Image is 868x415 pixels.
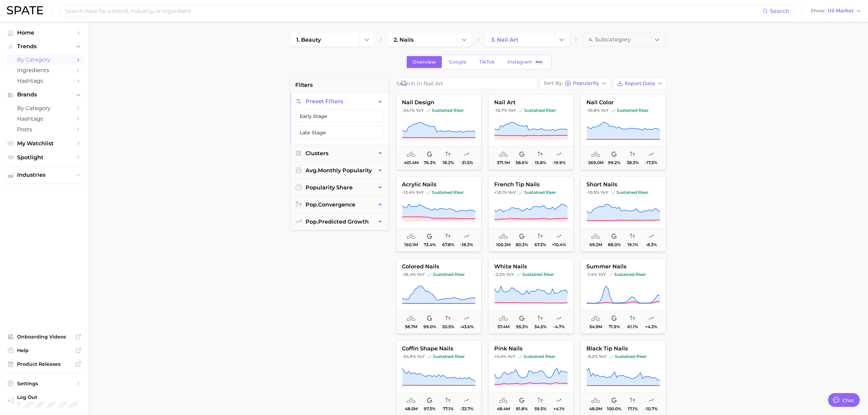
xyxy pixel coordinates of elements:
span: 20.5% [442,324,454,329]
a: 2. nails [388,33,457,46]
span: 97.3% [424,406,435,411]
a: Overview [407,56,442,68]
a: by Category [5,103,83,113]
img: sustained riser [611,108,615,112]
span: 401.4m [404,160,419,165]
span: 67.3% [534,242,546,247]
span: popularity share: Google [611,397,617,405]
span: YoY [600,190,608,195]
span: popularity convergence: Very Low Convergence [630,397,635,405]
span: 18.2% [443,160,454,165]
span: Settings [17,380,72,387]
span: popularity share [306,184,353,191]
span: 48.5m [405,406,418,411]
span: popularity convergence: Very Low Convergence [445,150,451,159]
span: popularity predicted growth: Uncertain [464,232,469,241]
button: 4. Subcategory [583,33,666,46]
span: colored nails [396,264,481,270]
a: Ingredients [5,65,83,76]
span: sustained riser [428,272,465,277]
span: Preset Filters [306,98,343,105]
span: average monthly popularity: Very High Popularity [407,232,416,241]
span: average monthly popularity: Very High Popularity [591,150,600,159]
span: Search [770,8,789,14]
span: popularity convergence: High Convergence [445,232,451,241]
span: 58.7m [405,324,417,329]
span: YoY [417,272,425,277]
span: sustained riser [519,190,556,195]
span: by Category [17,105,72,111]
span: popularity share: Google [611,232,617,241]
span: -9.2% [586,354,598,359]
img: sustained riser [519,108,523,112]
button: french tip nails+10.1% YoYsustained risersustained riser100.2m80.3%67.3%+10.4% [488,176,574,252]
span: -10.8% [586,108,600,113]
a: Spotlight [5,152,83,163]
span: -10.5% [586,190,599,195]
span: french tip nails [489,182,573,188]
span: popularity convergence: Medium Convergence [538,314,543,323]
button: white nails-2.2% YoYsustained risersustained riser57.4m95.3%54.5%-4.7% [488,258,574,334]
span: average monthly popularity: Very High Popularity [499,150,508,159]
button: colored nails-26.4% YoYsustained risersustained riser58.7m99.0%20.5%-43.6% [396,258,482,334]
span: popularity share: Google [519,232,525,241]
button: Trends [5,41,83,52]
button: Sort ByPopularity [540,78,610,89]
span: Help [17,347,72,353]
span: 4. Subcategory [588,37,631,43]
span: popularity predicted growth: Very Unlikely [464,150,469,159]
span: +4.1% [553,406,565,411]
span: sustained riser [609,354,647,359]
button: Change Category [457,33,472,46]
span: 73.4% [424,242,436,247]
span: Onboarding Videos [17,334,72,340]
span: 69.2m [589,242,602,247]
span: popularity predicted growth: Very Unlikely [648,232,654,241]
span: Trends [17,43,72,50]
span: black tip nails [581,346,666,352]
span: -43.6% [460,324,474,329]
span: -18.3% [460,242,473,247]
span: 371.1m [497,160,510,165]
span: -33.7% [460,406,473,411]
span: Sort By [544,81,563,85]
span: predicted growth [306,218,369,225]
span: 17.1% [628,406,638,411]
span: Ingredients [17,67,72,73]
button: popularity share [290,179,389,196]
span: US Market [828,9,854,13]
span: Industries [17,172,72,178]
abbr: average [306,167,318,174]
span: 95.3% [516,324,528,329]
span: 48.0m [589,406,602,411]
span: 15.8% [535,160,546,165]
img: sustained riser [519,190,523,195]
img: sustained riser [428,272,432,277]
span: 2. nails [394,37,413,43]
abbr: popularity index [306,201,318,208]
button: acrylic nails-12.4% YoYsustained risersustained riser160.1m73.4%67.8%-18.3% [396,176,482,252]
a: Settings [5,378,83,389]
span: by Category [17,56,72,63]
span: sustained riser [611,190,648,195]
span: -1.4% [586,272,597,277]
span: 88.0% [608,242,621,247]
span: sustained riser [517,272,554,277]
span: popularity share: Google [519,314,525,323]
span: average monthly popularity: Very High Popularity [591,397,600,405]
span: 100.0% [607,406,621,411]
img: sustained riser [426,108,431,112]
span: YoY [601,108,609,113]
button: Industries [5,170,83,180]
a: Hashtags [5,113,83,124]
span: -12.4% [402,190,415,195]
span: average monthly popularity: Very High Popularity [499,314,508,323]
span: nail design [396,99,481,106]
span: sustained riser [519,108,556,113]
span: average monthly popularity: Very High Popularity [591,232,600,241]
span: popularity predicted growth: Uncertain [648,314,654,323]
span: popularity convergence: Low Convergence [445,314,451,323]
span: 99.0% [423,324,436,329]
span: popularity predicted growth: Uncertain [648,397,654,405]
button: Early Stage [296,110,383,123]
